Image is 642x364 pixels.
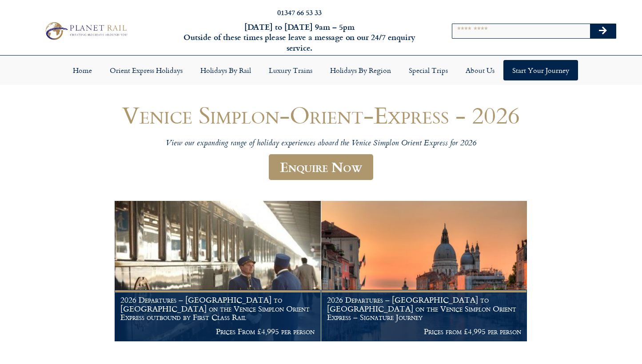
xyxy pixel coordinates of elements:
[4,60,638,80] nav: Menu
[327,327,521,336] p: Prices from £4,995 per person
[120,327,315,336] p: Prices From £4,995 per person
[400,60,457,80] a: Special Trips
[115,201,321,342] a: 2026 Departures – [GEOGRAPHIC_DATA] to [GEOGRAPHIC_DATA] on the Venice Simplon Orient Express out...
[590,24,616,38] button: Search
[191,60,260,80] a: Holidays by Rail
[321,60,400,80] a: Holidays by Region
[55,102,588,128] h1: Venice Simplon-Orient-Express - 2026
[269,154,373,180] a: Enquire Now
[173,22,426,53] h6: [DATE] to [DATE] 9am – 5pm Outside of these times please leave a message on our 24/7 enquiry serv...
[260,60,321,80] a: Luxury Trains
[42,20,130,41] img: Planet Rail Train Holidays Logo
[101,60,191,80] a: Orient Express Holidays
[321,201,528,342] a: 2026 Departures – [GEOGRAPHIC_DATA] to [GEOGRAPHIC_DATA] on the Venice Simplon Orient Express – S...
[457,60,503,80] a: About Us
[277,7,322,17] a: 01347 66 53 33
[321,201,527,341] img: Orient Express Special Venice compressed
[327,296,521,322] h1: 2026 Departures – [GEOGRAPHIC_DATA] to [GEOGRAPHIC_DATA] on the Venice Simplon Orient Express – S...
[64,60,101,80] a: Home
[503,60,578,80] a: Start your Journey
[120,296,315,322] h1: 2026 Departures – [GEOGRAPHIC_DATA] to [GEOGRAPHIC_DATA] on the Venice Simplon Orient Express out...
[55,139,588,149] p: View our expanding range of holiday experiences aboard the Venice Simplon Orient Express for 2026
